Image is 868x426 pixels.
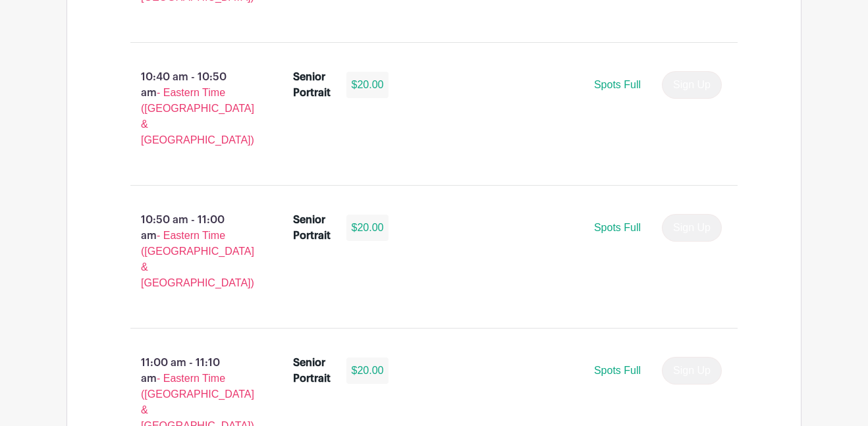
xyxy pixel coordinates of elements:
[109,64,272,153] p: 10:40 am - 10:50 am
[594,365,641,376] span: Spots Full
[141,87,254,146] span: - Eastern Time ([GEOGRAPHIC_DATA] & [GEOGRAPHIC_DATA])
[346,215,389,241] div: $20.00
[594,79,641,90] span: Spots Full
[346,72,389,98] div: $20.00
[141,230,254,288] span: - Eastern Time ([GEOGRAPHIC_DATA] & [GEOGRAPHIC_DATA])
[293,355,331,386] div: Senior Portrait
[293,212,331,244] div: Senior Portrait
[293,69,331,101] div: Senior Portrait
[346,358,389,384] div: $20.00
[594,222,641,233] span: Spots Full
[109,207,272,296] p: 10:50 am - 11:00 am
